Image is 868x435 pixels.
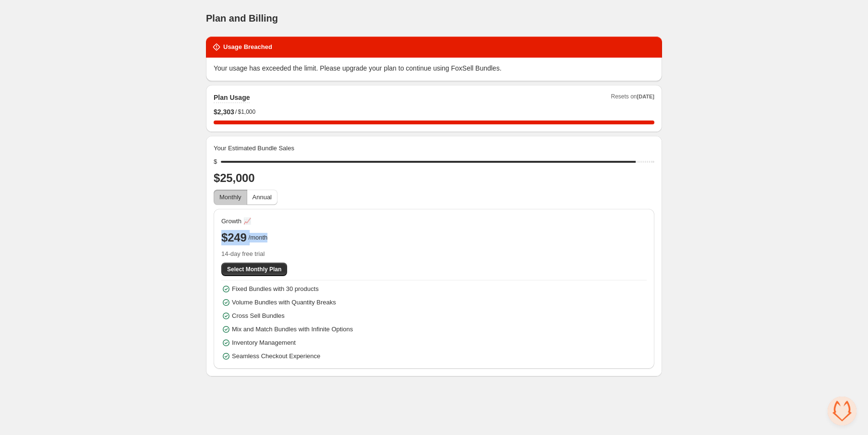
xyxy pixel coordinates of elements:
span: $ 2,303 [214,107,234,117]
div: $ [214,157,217,167]
span: Mix and Match Bundles with Infinite Options [232,325,353,334]
span: Fixed Bundles with 30 products [232,284,319,294]
button: Select Monthly Plan [221,263,287,276]
div: / [214,107,654,117]
span: $1,000 [238,108,255,116]
span: Seamless Checkout Experience [232,351,320,361]
button: Monthly [214,190,247,205]
span: Cross Sell Bundles [232,311,285,321]
span: Select Monthly Plan [227,266,281,273]
span: $249 [221,230,247,245]
h2: Usage Breached [223,42,272,52]
div: Open chat [828,397,856,425]
span: Growth 📈 [221,217,251,226]
span: Resets on [611,93,655,103]
span: [DATE] [637,94,654,99]
span: Volume Bundles with Quantity Breaks [232,298,336,307]
span: Your usage has exceeded the limit. Please upgrade your plan to continue using FoxSell Bundles. [214,64,502,72]
button: Annual [247,190,277,205]
span: Annual [253,193,272,201]
h2: $25,000 [214,170,654,186]
span: Inventory Management [232,338,296,348]
span: Your Estimated Bundle Sales [214,144,294,153]
span: Monthly [219,193,241,201]
span: 14-day free trial [221,249,647,259]
span: /month [249,233,268,242]
h2: Plan Usage [214,93,250,102]
h1: Plan and Billing [206,12,278,24]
